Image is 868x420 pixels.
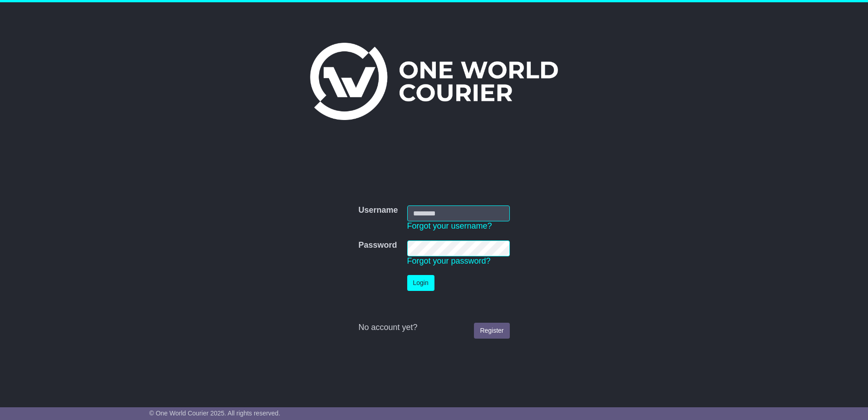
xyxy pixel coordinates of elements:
label: Username [358,205,398,215]
a: Forgot your password? [407,256,491,265]
a: Register [474,323,509,339]
div: No account yet? [358,323,509,333]
label: Password [358,240,397,250]
a: Forgot your username? [407,221,492,230]
span: © One World Courier 2025. All rights reserved. [149,410,281,417]
img: One World [310,43,558,120]
button: Login [407,275,434,291]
